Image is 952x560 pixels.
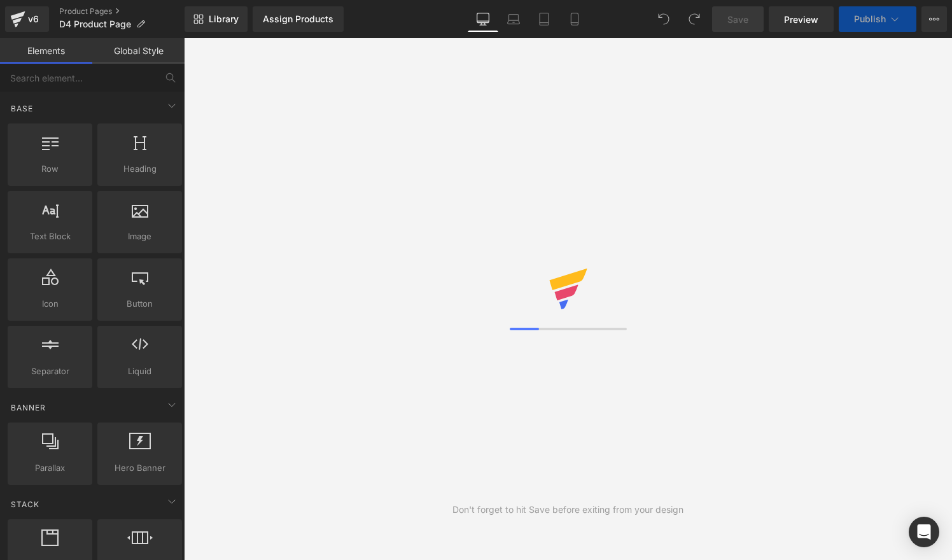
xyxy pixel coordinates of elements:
span: Heading [101,162,178,176]
a: Laptop [498,6,529,32]
div: Don't forget to hit Save before exiting from your design [452,503,683,517]
a: v6 [5,6,49,32]
div: Assign Products [263,14,333,24]
span: Separator [11,365,88,378]
span: D4 Product Page [59,19,131,29]
a: Global Style [92,38,185,64]
span: Save [727,13,748,26]
button: Undo [651,6,676,32]
button: More [921,6,947,32]
a: Preview [769,6,834,32]
button: Publish [839,6,916,32]
span: Image [101,230,178,243]
span: Liquid [101,365,178,378]
span: Stack [10,498,41,510]
a: Desktop [468,6,498,32]
div: v6 [25,11,41,27]
span: Button [101,297,178,311]
span: Preview [784,13,818,26]
a: Mobile [559,6,590,32]
span: Hero Banner [101,461,178,475]
div: Open Intercom Messenger [909,517,939,547]
span: Publish [854,14,886,24]
a: Tablet [529,6,559,32]
span: Text Block [11,230,88,243]
span: Row [11,162,88,176]
span: Icon [11,297,88,311]
span: Base [10,102,34,115]
a: New Library [185,6,248,32]
span: Library [209,13,239,25]
span: Parallax [11,461,88,475]
a: Product Pages [59,6,185,17]
span: Banner [10,402,47,414]
button: Redo [682,6,707,32]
